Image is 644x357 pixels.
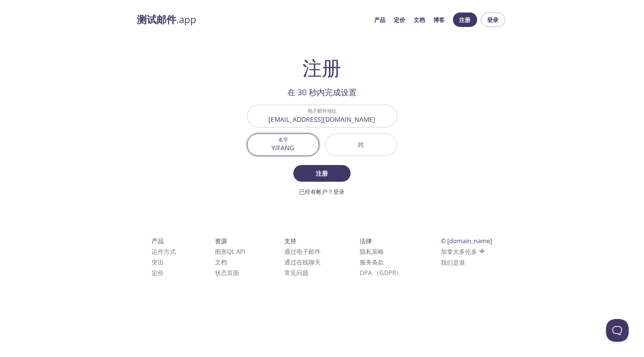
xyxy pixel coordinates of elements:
a: 隐私策略 [360,247,384,256]
button: 登录 [481,13,505,27]
h1: 注册 [303,56,342,79]
a: 状态页面 [215,269,239,277]
a: 博客 [434,15,445,25]
button: 注册 [293,165,350,182]
a: 服务条款 [360,258,384,266]
a: 产品 [374,15,386,25]
a: 文档 [414,15,425,25]
span: 法律 [360,237,372,245]
a: 定价 [394,15,406,25]
span: 登录 [487,15,499,25]
strong: 测试邮件 [137,13,177,26]
span: 注册 [302,168,342,179]
a: DPA （GDPR） [360,269,402,277]
a: 图形QL API [215,247,245,256]
span: 支持 [284,237,296,245]
span: 产品 [152,237,164,245]
span: 注册 [459,15,471,25]
iframe: Help Scout Beacon - Open [606,319,629,342]
a: 已经有帐户？登录 [299,188,345,195]
a: 测试邮件.app [137,13,368,26]
a: 突出 [152,258,164,266]
span: 资源 [215,237,227,245]
button: 注册 [453,13,477,27]
a: 常见问题 [284,269,309,277]
a: 通过在线聊天 [284,258,321,266]
a: 运作方式 [152,247,176,256]
a: 我们是谁 [441,258,465,267]
h2: 在 30 秒内完成设置 [247,86,397,99]
a: 定价 [152,269,164,277]
a: 通过电子邮件 [284,247,321,256]
font: 加拿大多伦多 [441,247,478,256]
span: © [DOMAIN_NAME] [441,237,492,245]
a: 文档 [215,258,227,266]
